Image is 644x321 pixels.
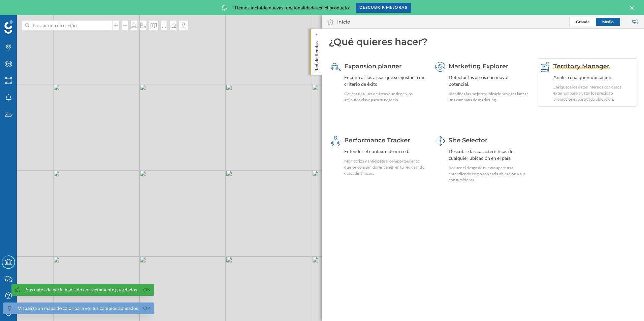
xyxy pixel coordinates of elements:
[602,19,614,24] span: Medio
[313,39,320,72] p: Red de tiendas
[344,91,426,103] div: Genera una lista de áreas que tienen los atributos clave para tu negocio.
[435,136,445,146] img: dashboards-manager.svg
[329,35,637,48] div: ¿Qué quieres hacer?
[233,4,351,11] span: ¡Hemos incluido nuevas funcionalidades en el producto!
[344,63,402,70] span: Expansion planner
[553,74,635,81] div: Analiza cualquier ubicación.
[344,148,426,155] div: Entender el contexto de mi red.
[449,63,509,70] span: Marketing Explorer
[435,62,445,72] img: explorer.svg
[4,20,13,34] img: Geoblink Logo
[449,91,530,103] div: Identifica las mejores ubicaciones para lanzar una campaña de marketing.
[449,74,530,87] div: Detectar las áreas con mayor potencial.
[141,286,152,294] a: Ok
[553,84,635,102] div: Enriquece los datos internos con datos externos para ajustar los precios o promociones para cada ...
[576,19,589,24] span: Grande
[344,137,410,144] span: Performance Tracker
[141,305,152,312] a: Ok
[18,305,138,312] div: Visualiza un mapa de calor para ver los cambios aplicados
[449,148,530,162] div: Descubre las características de cualquier ubicación en el país.
[344,74,426,87] div: Encontrar las áreas que se ajustan a mi criterio de éxito.
[26,286,138,293] div: Sus datos de perfil han sido correctamente guardados.
[540,62,550,72] img: territory-manager--hover.svg
[449,137,488,144] span: Site Selector
[331,136,341,146] img: monitoring-360.svg
[553,63,610,70] span: Territory Manager
[13,5,37,11] span: Soporte
[337,19,350,25] div: Inicio
[449,165,530,183] div: Reduce el riesgo de nuevas aperturas entendiendo cómo son cada ubicación y sus consumidores.
[331,62,341,72] img: search-areas.svg
[344,158,426,176] div: Monitoriza y anticípate al comportamiento que los consumidores tienen en tu red usando datos diná...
